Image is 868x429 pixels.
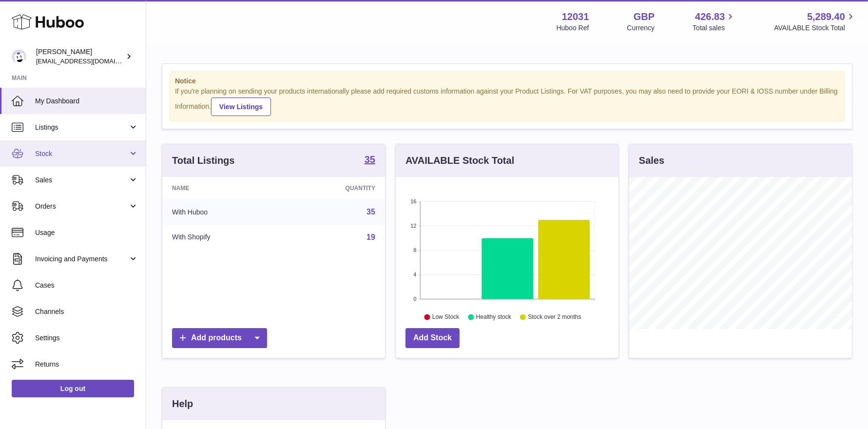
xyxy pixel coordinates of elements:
[35,202,128,211] span: Orders
[162,199,282,225] td: With Huboo
[12,49,26,64] img: admin@makewellforyou.com
[36,47,124,66] div: [PERSON_NAME]
[162,225,282,250] td: With Shopify
[175,77,839,86] strong: Notice
[36,57,143,65] span: [EMAIL_ADDRESS][DOMAIN_NAME]
[562,10,589,23] strong: 12031
[12,380,134,397] a: Log out
[35,360,138,369] span: Returns
[35,281,138,290] span: Cases
[35,228,138,237] span: Usage
[35,333,138,343] span: Settings
[695,10,725,23] span: 426.83
[405,154,514,167] h3: AVAILABLE Stock Total
[410,198,416,204] text: 16
[175,87,839,116] div: If you're planning on sending your products internationally please add required customs informati...
[807,10,845,23] span: 5,289.40
[172,397,193,410] h3: Help
[476,313,512,320] text: Healthy stock
[366,233,375,241] a: 19
[282,177,385,199] th: Quantity
[639,154,664,167] h3: Sales
[413,272,416,277] text: 4
[172,328,267,348] a: Add products
[405,328,460,348] a: Add Stock
[35,175,128,185] span: Sales
[162,177,282,199] th: Name
[774,10,856,33] a: 5,289.40 AVAILABLE Stock Total
[557,23,589,33] div: Huboo Ref
[365,155,375,164] strong: 35
[413,247,416,253] text: 8
[211,97,271,116] a: View Listings
[35,254,128,264] span: Invoicing and Payments
[35,123,128,132] span: Listings
[365,155,375,166] a: 35
[627,23,655,33] div: Currency
[528,313,581,320] text: Stock over 2 months
[366,208,375,216] a: 35
[432,313,460,320] text: Low Stock
[35,149,128,158] span: Stock
[35,97,138,106] span: My Dashboard
[634,10,655,23] strong: GBP
[35,307,138,316] span: Channels
[693,10,736,33] a: 426.83 Total sales
[410,223,416,229] text: 12
[693,23,736,33] span: Total sales
[413,296,416,302] text: 0
[774,23,856,33] span: AVAILABLE Stock Total
[172,154,235,167] h3: Total Listings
